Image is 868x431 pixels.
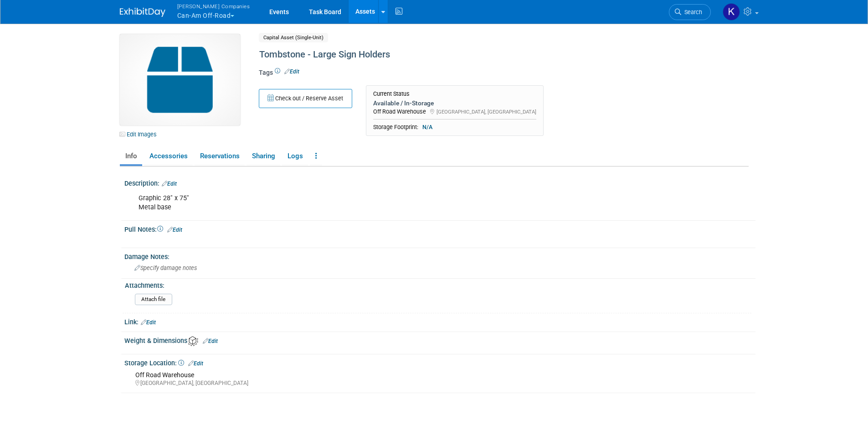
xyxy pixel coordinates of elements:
div: Attachments: [125,279,751,290]
span: Specify damage notes [134,265,197,271]
button: Check out / Reserve Asset [259,89,352,108]
div: Weight & Dimensions [124,334,755,346]
span: [PERSON_NAME] Companies [177,1,250,11]
a: Edit [141,319,156,326]
img: Asset Weight and Dimensions [188,336,198,346]
a: Edit [203,338,218,344]
div: Description: [124,177,755,188]
span: Capital Asset (Single-Unit) [259,33,328,42]
div: Storage Footprint: [373,123,536,131]
a: Edit [188,360,203,367]
div: Link: [124,315,755,327]
a: Logs [282,148,308,164]
a: Search [669,4,711,20]
a: Accessories [144,148,193,164]
a: Sharing [247,148,280,164]
a: Edit [162,181,177,187]
span: [GEOGRAPHIC_DATA], [GEOGRAPHIC_DATA] [437,109,536,115]
div: Current Status [373,90,536,98]
a: Edit [284,68,299,75]
div: Tombstone - Large Sign Holders [256,47,673,63]
span: Off Road Warehouse [373,108,426,115]
a: Edit Images [120,129,160,140]
div: [GEOGRAPHIC_DATA], [GEOGRAPHIC_DATA] [135,379,749,387]
img: ExhibitDay [120,8,165,17]
a: Info [120,148,142,164]
div: Graphic 28" x 75" Metal base [132,189,637,217]
span: Off Road Warehouse [135,371,194,379]
img: Kristen Key [723,3,740,21]
img: Capital-Asset-Icon-2.png [120,34,240,125]
div: Tags [259,68,673,83]
div: Available / In-Storage [373,99,536,107]
span: N/A [420,123,435,131]
a: Reservations [195,148,245,164]
div: Pull Notes: [124,223,755,234]
div: Storage Location: [124,356,755,368]
span: Search [681,9,702,16]
a: Edit [167,227,182,233]
div: Damage Notes: [124,250,755,261]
